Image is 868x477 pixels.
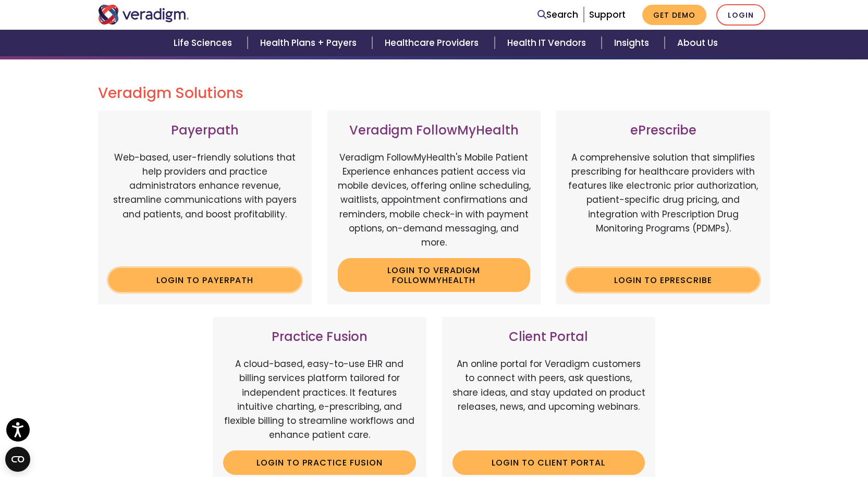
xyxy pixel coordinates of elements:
p: Veradigm FollowMyHealth's Mobile Patient Experience enhances patient access via mobile devices, o... [338,151,531,250]
a: Support [589,8,626,21]
a: Login to Practice Fusion [223,450,416,474]
h3: Payerpath [108,123,301,138]
p: Web-based, user-friendly solutions that help providers and practice administrators enhance revenu... [108,151,301,260]
a: Health Plans + Payers [248,30,372,56]
a: Insights [602,30,665,56]
h3: Client Portal [453,329,645,345]
a: Health IT Vendors [495,30,602,56]
h3: Veradigm FollowMyHealth [338,123,531,138]
h3: ePrescribe [567,123,760,138]
a: Login to Veradigm FollowMyHealth [338,258,531,292]
img: Veradigm logo [98,5,189,25]
p: A cloud-based, easy-to-use EHR and billing services platform tailored for independent practices. ... [223,357,416,442]
button: Open CMP widget [5,447,30,472]
a: Life Sciences [161,30,248,56]
iframe: Drift Chat Widget [668,402,855,464]
p: An online portal for Veradigm customers to connect with peers, ask questions, share ideas, and st... [453,357,645,442]
a: Search [537,8,578,22]
a: Login [716,4,765,26]
a: About Us [665,30,730,56]
h3: Practice Fusion [223,329,416,345]
a: Login to ePrescribe [567,268,760,292]
h2: Veradigm Solutions [98,84,771,102]
a: Login to Payerpath [108,268,301,292]
p: A comprehensive solution that simplifies prescribing for healthcare providers with features like ... [567,151,760,260]
a: Login to Client Portal [453,450,645,474]
a: Get Demo [642,5,706,25]
a: Healthcare Providers [372,30,494,56]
